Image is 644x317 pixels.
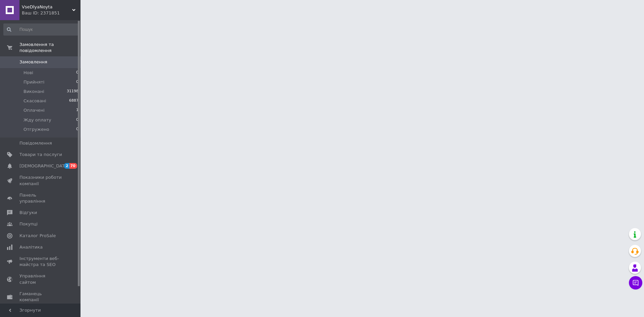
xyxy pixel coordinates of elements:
[23,70,33,76] span: Нові
[19,192,62,204] span: Панель управління
[19,233,56,239] span: Каталог ProSale
[19,256,62,268] span: Інструменти веб-майстра та SEO
[76,126,78,133] span: 0
[23,126,49,133] span: Отгружено
[3,23,79,36] input: Пошук
[67,89,78,95] span: 31198
[76,107,78,113] span: 1
[19,174,62,187] span: Показники роботи компанії
[22,10,80,16] div: Ваш ID: 2371851
[64,163,69,169] span: 2
[19,163,69,169] span: [DEMOGRAPHIC_DATA]
[76,117,78,123] span: 0
[23,79,44,85] span: Прийняті
[19,244,43,250] span: Аналітика
[23,117,51,123] span: Жду оплату
[23,98,46,104] span: Скасовані
[23,107,45,113] span: Оплачені
[19,140,52,146] span: Повідомлення
[22,4,72,10] span: VseDlyaNoyta
[69,98,78,104] span: 6887
[19,59,47,65] span: Замовлення
[69,163,77,169] span: 70
[19,210,37,216] span: Відгуки
[19,42,80,54] span: Замовлення та повідомлення
[19,221,38,227] span: Покупці
[19,291,62,303] span: Гаманець компанії
[76,70,78,76] span: 0
[23,89,44,95] span: Виконані
[19,152,62,158] span: Товари та послуги
[19,273,62,285] span: Управління сайтом
[76,79,78,85] span: 0
[629,276,642,289] button: Чат з покупцем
